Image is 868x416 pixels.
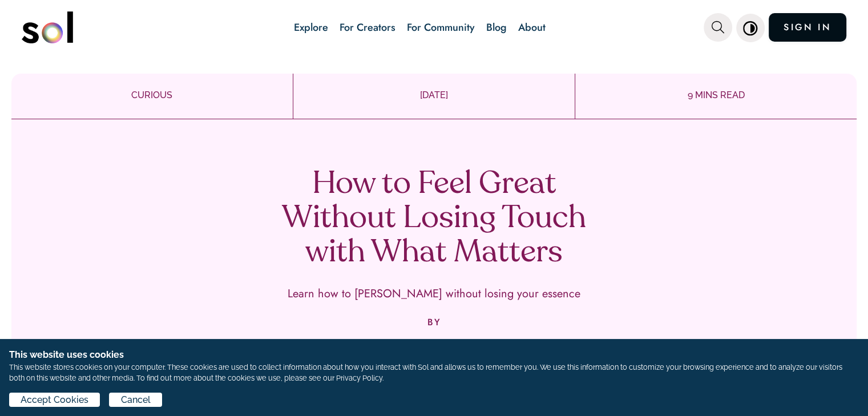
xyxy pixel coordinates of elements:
p: 9 MINS READ [575,88,857,102]
p: BY [427,317,441,328]
button: Accept Cookies [9,393,100,407]
a: For Community [407,20,475,35]
span: Accept Cookies [21,393,88,407]
h1: This website uses cookies [9,348,859,362]
nav: main navigation [22,7,846,47]
button: Cancel [109,393,162,407]
a: Explore [294,20,328,35]
a: SIGN IN [769,13,846,42]
img: logo [22,11,73,43]
a: For Creators [340,20,395,35]
h1: How to Feel Great Without Losing Touch with What Matters [266,168,603,270]
p: Learn how to [PERSON_NAME] without losing your essence [288,288,580,300]
p: This website stores cookies on your computer. These cookies are used to collect information about... [9,362,859,383]
p: CURIOUS [11,88,293,102]
span: Cancel [121,393,151,407]
a: Blog [486,20,507,35]
p: [DATE] [293,88,575,102]
a: About [518,20,546,35]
